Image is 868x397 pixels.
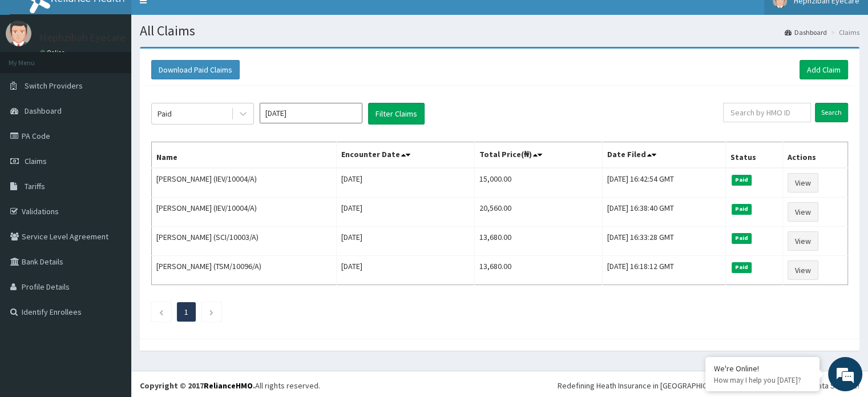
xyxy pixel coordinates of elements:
[66,123,158,239] span: We're online!
[788,202,818,222] a: View
[187,6,215,33] div: Minimize live chat window
[40,49,67,57] a: Online
[21,57,46,86] img: d_794563401_company_1708531726252_794563401
[152,198,337,227] td: [PERSON_NAME] (IEV/10004/A)
[184,307,188,317] a: Page 1 is your current page
[204,380,253,391] a: RelianceHMO
[732,204,752,214] span: Paid
[336,198,474,227] td: [DATE]
[732,262,752,272] span: Paid
[788,173,818,193] a: View
[785,27,827,37] a: Dashboard
[59,64,192,79] div: Chat with us now
[602,198,725,227] td: [DATE] 16:38:40 GMT
[140,23,859,38] h1: All Claims
[152,227,337,256] td: [PERSON_NAME] (SCI/10003/A)
[6,271,217,311] textarea: Type your message and hit 'Enter'
[260,103,362,123] input: Select Month and Year
[474,142,602,169] th: Total Price(₦)
[732,233,752,243] span: Paid
[25,156,47,166] span: Claims
[723,103,811,122] input: Search by HMO ID
[368,103,425,125] button: Filter Claims
[152,168,337,198] td: [PERSON_NAME] (IEV/10004/A)
[140,380,255,391] strong: Copyright © 2017 .
[828,27,859,37] li: Claims
[25,106,62,116] span: Dashboard
[209,307,214,317] a: Next page
[558,380,859,391] div: Redefining Heath Insurance in [GEOGRAPHIC_DATA] using Telemedicine and Data Science!
[474,227,602,256] td: 13,680.00
[336,168,474,198] td: [DATE]
[815,103,848,122] input: Search
[602,168,725,198] td: [DATE] 16:42:54 GMT
[25,181,45,191] span: Tariffs
[602,227,725,256] td: [DATE] 16:33:28 GMT
[6,21,31,46] img: User Image
[474,168,602,198] td: 15,000.00
[336,227,474,256] td: [DATE]
[25,81,83,91] span: Switch Providers
[474,198,602,227] td: 20,560.00
[782,142,847,169] th: Actions
[602,256,725,285] td: [DATE] 16:18:12 GMT
[725,142,782,169] th: Status
[714,363,811,374] div: We're Online!
[788,231,818,251] a: View
[602,142,725,169] th: Date Filed
[714,375,811,385] p: How may I help you today?
[152,142,337,169] th: Name
[474,256,602,285] td: 13,680.00
[158,108,172,119] div: Paid
[788,260,818,280] a: View
[336,256,474,285] td: [DATE]
[159,307,164,317] a: Previous page
[336,142,474,169] th: Encounter Date
[800,60,848,79] a: Add Claim
[732,175,752,185] span: Paid
[152,256,337,285] td: [PERSON_NAME] (TSM/10096/A)
[40,33,126,43] p: Hephzibah Eyecare
[151,60,240,79] button: Download Paid Claims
